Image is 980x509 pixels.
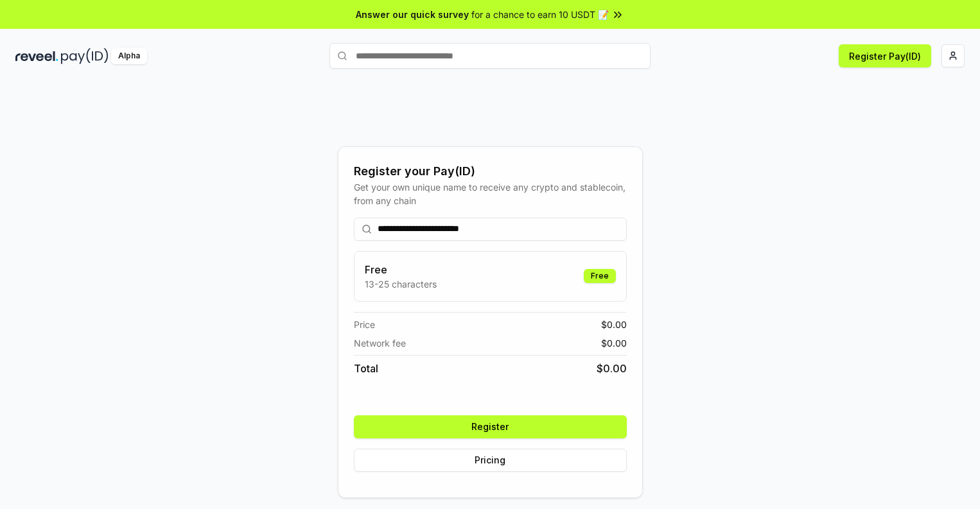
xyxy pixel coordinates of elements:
[354,415,627,438] button: Register
[601,336,627,350] span: $ 0.00
[471,8,609,21] span: for a chance to earn 10 USDT 📝
[354,361,378,376] span: Total
[354,180,627,207] div: Get your own unique name to receive any crypto and stablecoin, from any chain
[354,162,627,180] div: Register your Pay(ID)
[601,318,627,331] span: $ 0.00
[354,318,375,331] span: Price
[15,48,58,64] img: reveel_dark
[356,8,469,21] span: Answer our quick survey
[365,262,437,277] h3: Free
[839,44,931,67] button: Register Pay(ID)
[61,48,109,64] img: pay_id
[584,269,616,283] div: Free
[354,449,627,472] button: Pricing
[597,361,627,376] span: $ 0.00
[111,48,147,64] div: Alpha
[354,336,406,350] span: Network fee
[365,277,437,291] p: 13-25 characters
